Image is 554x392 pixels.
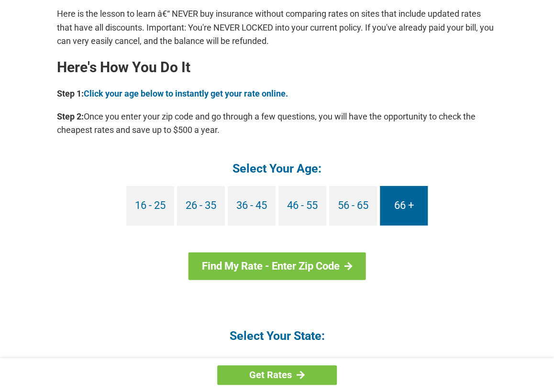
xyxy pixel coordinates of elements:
a: 46 - 55 [278,186,326,226]
a: 66 + [380,186,428,226]
a: 36 - 45 [228,186,276,226]
a: Get Rates [217,365,337,385]
a: Find My Rate - Enter Zip Code [188,252,366,280]
a: Click your age below to instantly get your rate online. [84,88,288,98]
b: Step 1: [57,88,84,98]
p: Here is the lesson to learn â€“ NEVER buy insurance without comparing rates on sites that include... [57,7,497,47]
a: 56 - 65 [329,186,377,226]
b: Step 2: [57,111,84,121]
p: Once you enter your zip code and go through a few questions, you will have the opportunity to che... [57,110,497,137]
a: 16 - 25 [126,186,174,226]
h2: Here's How You Do It [57,60,497,75]
a: 26 - 35 [177,186,225,226]
h4: Select Your Age: [57,161,497,176]
h4: Select Your State: [57,328,497,344]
